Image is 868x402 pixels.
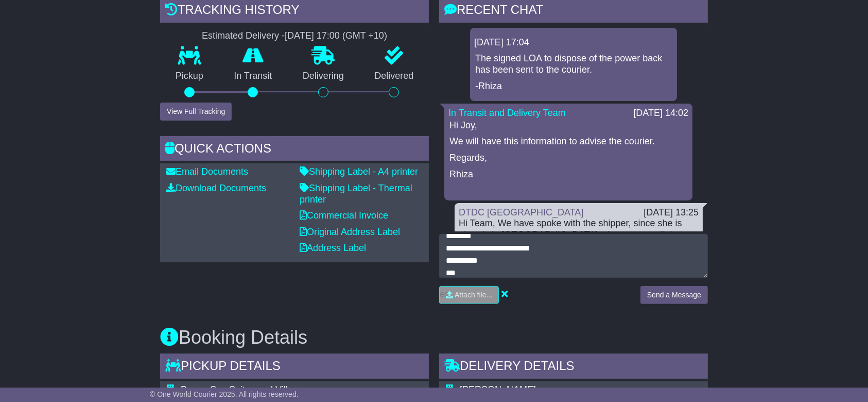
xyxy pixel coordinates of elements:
[160,136,429,164] div: Quick Actions
[219,71,288,82] p: In Transit
[300,183,412,205] a: Shipping Label - Thermal printer
[181,384,298,395] span: Benoa Sea Suites and Villas
[300,210,388,221] a: Commercial Invoice
[449,153,687,164] p: Regards,
[300,227,400,237] a: Original Address Label
[160,103,232,121] button: View Full Tracking
[475,53,672,75] p: The signed LOA to dispose of the power back has been sent to the courier.
[459,218,699,274] div: Hi Team, We have spoke with the shipper, since she is already in [GEOGRAPHIC_DATA], she cannot ca...
[160,354,429,381] div: Pickup Details
[449,136,687,147] p: We will have this information to advise the courier.
[640,286,708,304] button: Send a Message
[460,384,536,395] span: [PERSON_NAME]
[644,207,699,219] div: [DATE] 13:25
[633,108,688,119] div: [DATE] 14:02
[359,71,429,82] p: Delivered
[160,327,708,348] h3: Booking Details
[459,207,583,217] a: DTDC [GEOGRAPHIC_DATA]
[287,71,359,82] p: Delivering
[474,37,673,48] div: [DATE] 17:04
[166,166,248,177] a: Email Documents
[160,30,429,42] div: Estimated Delivery -
[448,108,566,118] a: In Transit and Delivery Team
[166,183,266,193] a: Download Documents
[300,243,366,253] a: Address Label
[439,354,708,381] div: Delivery Details
[300,166,418,177] a: Shipping Label - A4 printer
[150,390,299,398] span: © One World Courier 2025. All rights reserved.
[449,169,687,180] p: Rhiza
[160,71,219,82] p: Pickup
[449,120,687,131] p: Hi Joy,
[285,30,387,42] div: [DATE] 17:00 (GMT +10)
[475,81,672,92] p: -Rhiza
